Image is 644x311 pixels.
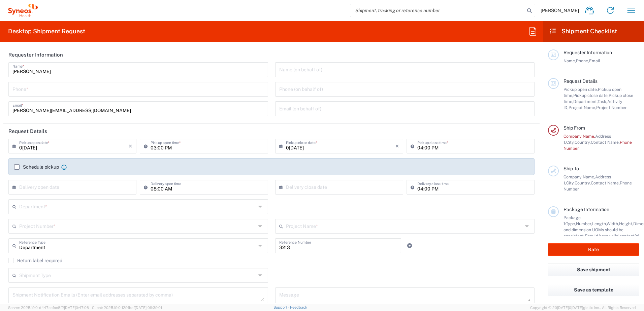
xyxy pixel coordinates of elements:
[566,180,575,185] span: City,
[563,207,609,212] span: Package Information
[563,174,595,179] span: Company Name,
[62,306,89,310] span: 2[DATE]0:47:06
[592,221,607,226] span: Length,
[549,27,617,35] h2: Shipment Checklist
[585,233,639,238] span: Should have valid content(s)
[563,125,585,131] span: Ship From
[576,58,589,63] span: Phone,
[405,241,414,250] a: Add Reference
[92,306,162,310] span: Client: 2025.19.0-129fbcf
[8,258,62,263] label: Return label required
[129,141,132,151] i: ×
[563,78,598,84] span: Request Details
[563,134,595,139] span: Company Name,
[563,215,581,226] span: Package 1:
[290,305,307,309] a: Feedback
[563,50,612,55] span: Requester Information
[14,164,59,170] label: Schedule pickup
[589,58,600,63] span: Email
[566,221,576,226] span: Type,
[607,221,619,226] span: Width,
[8,27,85,35] h2: Desktop Shipment Request
[350,4,525,17] input: Shipment, tracking or reference number
[8,306,89,310] span: Server: 2025.19.0-d447cefac8f
[591,180,620,185] span: Contact Name,
[548,264,639,276] button: Save shipment
[530,305,636,311] span: Copyright © 20[DATE]0[DATE]gistix Inc., All Rights Reserved
[135,306,162,310] span: [DATE] 09:39:01
[8,51,63,58] h2: Requester Information
[569,105,596,110] span: Project Name,
[563,58,576,63] span: Name,
[576,221,592,226] span: Number,
[548,243,639,256] button: Rate
[541,7,579,13] span: [PERSON_NAME]
[575,180,591,185] span: Country,
[598,99,607,104] span: Task,
[596,105,627,110] span: Project Number
[8,128,47,135] h2: Request Details
[563,87,598,92] span: Pickup open date,
[619,221,633,226] span: Height,
[548,284,639,296] button: Save as template
[573,99,598,104] span: Department,
[591,140,620,145] span: Contact Name,
[566,140,575,145] span: City,
[573,93,609,98] span: Pickup close date,
[563,166,579,171] span: Ship To
[273,305,290,309] a: Support
[395,141,399,151] i: ×
[575,140,591,145] span: Country,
